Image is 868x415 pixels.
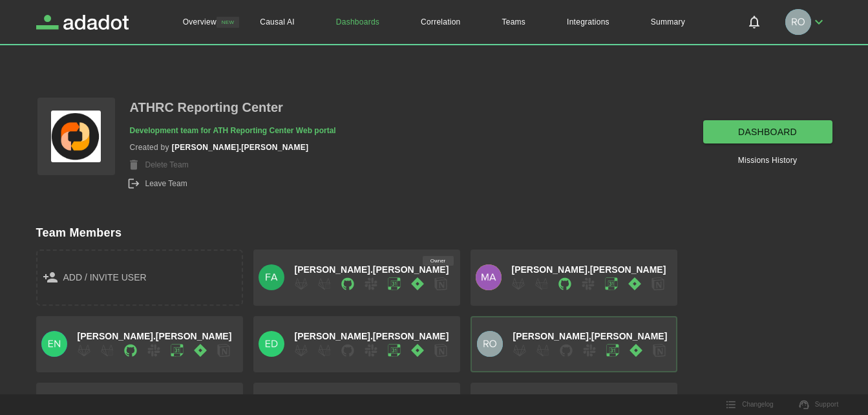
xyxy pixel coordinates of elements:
span: add / invite user [63,270,147,286]
img: rolando.sisco [785,9,811,35]
button: Leave Team [130,177,187,191]
button: add / invite user [36,250,243,306]
span: [PERSON_NAME].[PERSON_NAME] [295,264,449,275]
img: fabiola.dominguez [259,264,284,290]
a: Missions History [738,154,797,167]
button: edwin.molero[PERSON_NAME].[PERSON_NAME] [253,316,460,372]
img: edwin.molero [259,331,284,357]
h3: [PERSON_NAME].[PERSON_NAME] [172,143,308,153]
button: enrique.cordero[PERSON_NAME].[PERSON_NAME] [36,316,243,372]
button: Ownerfabiola.dominguez[PERSON_NAME].[PERSON_NAME] [253,250,460,306]
h2: Team Members [36,226,832,240]
button: maria.ortiz[PERSON_NAME].[PERSON_NAME] [471,250,677,306]
a: Adadot Homepage [36,15,129,30]
img: maria.ortiz [476,264,502,290]
a: Support [792,395,847,414]
img: Profile [51,111,100,162]
img: rolando.sisco [477,331,503,357]
button: Changelog [719,395,781,414]
button: rolando.sisco[PERSON_NAME].[PERSON_NAME] [471,316,677,372]
span: [PERSON_NAME].[PERSON_NAME] [78,331,232,341]
button: Development team for ATH Reporting Center Web portal [130,124,336,138]
div: Only Team Owners can perform this action [130,158,336,172]
img: enrique.cordero [41,331,67,357]
span: [PERSON_NAME].[PERSON_NAME] [513,331,668,341]
button: ATHRC Reporting Center [130,96,283,119]
span: [PERSON_NAME].[PERSON_NAME] [295,331,449,341]
span: Created by [130,143,169,153]
a: dashboard [703,120,832,144]
button: Notifications [739,6,770,37]
button: rolando.sisco [780,5,832,39]
div: Owner [423,256,454,266]
span: [PERSON_NAME].[PERSON_NAME] [512,264,666,275]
